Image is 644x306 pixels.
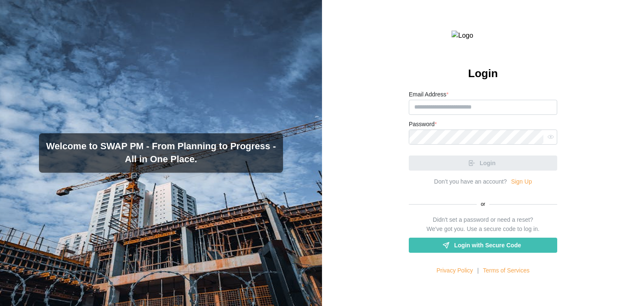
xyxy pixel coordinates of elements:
[46,140,276,166] h3: Welcome to SWAP PM - From Planning to Progress - All in One Place.
[454,238,521,252] span: Login with Secure Code
[452,31,514,41] img: Logo
[436,266,473,275] a: Privacy Policy
[409,90,449,99] label: Email Address
[477,266,479,275] div: |
[511,177,532,187] a: Sign Up
[483,266,530,275] a: Terms of Services
[434,177,507,187] div: Don’t you have an account?
[409,120,437,129] label: Password
[409,238,557,253] a: Login with Secure Code
[409,200,557,208] div: or
[468,66,498,81] h2: Login
[426,215,539,233] div: Didn't set a password or need a reset? We've got you. Use a secure code to log in.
